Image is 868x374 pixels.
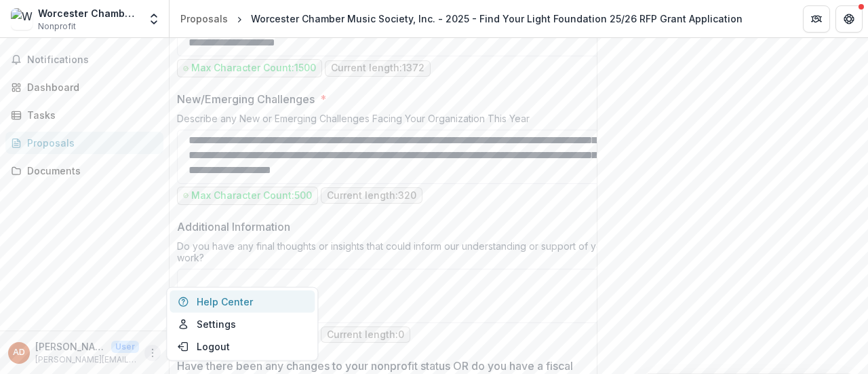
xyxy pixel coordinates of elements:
[5,49,163,71] button: Notifications
[177,91,315,107] p: New/Emerging Challenges
[111,341,139,353] p: User
[331,62,425,74] p: Current length: 1372
[38,6,139,20] div: Worcester Chamber Music Society, Inc.
[177,240,611,269] div: Do you have any final thoughts or insights that could inform our understanding or support of your...
[27,54,158,66] span: Notifications
[13,348,25,357] div: Alison Doherty
[177,219,290,235] p: Additional Information
[251,12,743,26] div: Worcester Chamber Music Society, Inc. - 2025 - Find Your Light Foundation 25/26 RFP Grant Applica...
[180,12,228,26] div: Proposals
[175,9,233,29] a: Proposals
[144,345,161,361] button: More
[38,20,76,33] span: Nonprofit
[191,190,312,202] p: Max Character Count: 500
[191,62,316,74] p: Max Character Count: 1500
[803,5,830,33] button: Partners
[27,164,153,178] div: Documents
[177,113,611,130] div: Describe any New or Emerging Challenges Facing Your Organization This Year
[5,160,163,182] a: Documents
[27,108,153,122] div: Tasks
[11,8,33,30] img: Worcester Chamber Music Society, Inc.
[327,190,416,202] p: Current length: 320
[5,132,163,154] a: Proposals
[5,76,163,98] a: Dashboard
[27,136,153,150] div: Proposals
[175,9,748,29] nav: breadcrumb
[144,5,163,33] button: Open entity switcher
[5,104,163,126] a: Tasks
[327,329,404,341] p: Current length: 0
[35,354,139,366] p: [PERSON_NAME][EMAIL_ADDRESS][DOMAIN_NAME]
[27,80,153,94] div: Dashboard
[35,339,106,354] p: [PERSON_NAME]
[835,5,863,33] button: Get Help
